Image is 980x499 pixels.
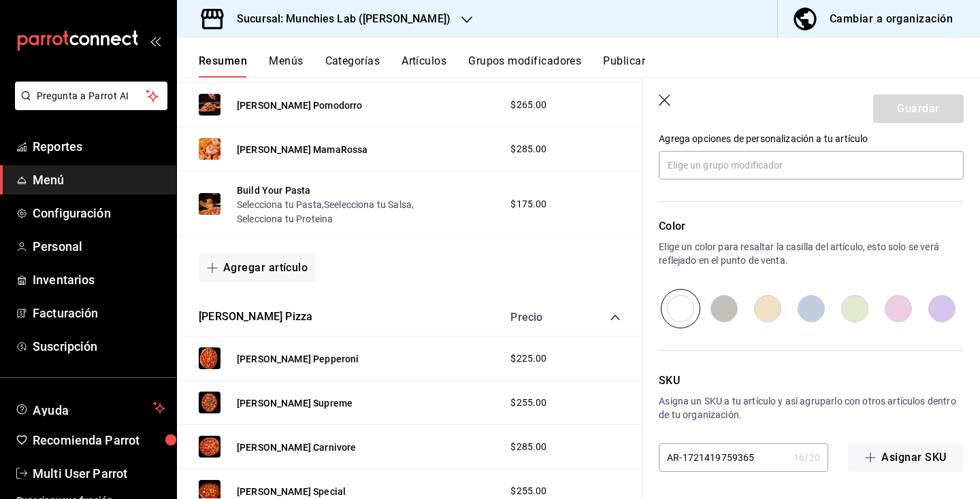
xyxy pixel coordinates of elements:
[199,309,312,325] button: [PERSON_NAME] Pizza
[37,89,146,103] span: Pregunta a Parrot AI
[325,54,380,78] button: Categorías
[199,94,220,116] img: Preview
[33,400,148,416] span: Ayuda
[659,218,964,235] p: Color
[237,198,322,211] button: Selecciona tu Pasta
[237,485,346,498] button: [PERSON_NAME] Special
[33,137,165,156] span: Reportes
[237,396,353,410] button: [PERSON_NAME] Supreme
[33,464,165,483] span: Multi User Parrot
[33,304,165,322] span: Facturación
[33,271,165,289] span: Inventarios
[237,197,497,226] div: , ,
[237,441,356,454] button: [PERSON_NAME] Carnivore
[33,204,165,222] span: Configuración
[794,451,820,464] div: 16 / 20
[510,351,546,366] span: $225.00
[199,54,247,78] button: Resumen
[510,396,546,410] span: $255.00
[15,82,167,110] button: Pregunta a Parrot AI
[269,54,303,78] button: Menús
[610,312,621,323] button: collapse-category-row
[226,11,451,27] h3: Sucursal: Munchies Lab ([PERSON_NAME])
[199,392,220,413] img: Preview
[199,138,220,160] img: Preview
[402,54,446,78] button: Artículos
[510,142,546,156] span: $285.00
[324,198,412,211] button: Seelecciona tu Salsa
[199,436,220,458] img: Preview
[603,54,645,78] button: Publicar
[659,151,964,179] input: Elige un grupo modificador
[848,443,964,472] button: Asignar SKU
[468,54,581,78] button: Grupos modificadores
[510,484,546,498] span: $255.00
[237,99,362,112] button: [PERSON_NAME] Pomodorro
[237,184,310,197] button: Build Your Pasta
[150,35,161,46] button: open_drawer_menu
[237,212,333,226] button: Selecciona tu Proteina
[199,54,980,78] div: navigation tabs
[510,197,546,211] span: $175.00
[237,352,359,366] button: [PERSON_NAME] Pepperoni
[510,440,546,454] span: $285.00
[830,10,953,29] div: Cambiar a organización
[659,394,964,421] p: Asigna un SKU a tu artículo y así agruparlo con otros artículos dentro de tu organización.
[10,99,167,113] a: Pregunta a Parrot AI
[33,337,165,356] span: Suscripción
[33,171,165,189] span: Menú
[510,98,546,112] span: $265.00
[659,240,964,267] p: Elige un color para resaltar la casilla del artículo, esto solo se verá reflejado en el punto de ...
[33,431,165,449] span: Recomienda Parrot
[497,311,584,324] div: Precio
[199,254,316,282] button: Agregar artículo
[659,373,964,389] p: SKU
[237,143,367,156] button: [PERSON_NAME] MamaRossa
[199,347,220,369] img: Preview
[199,193,220,215] img: Preview
[33,237,165,256] span: Personal
[659,132,964,145] p: Agrega opciones de personalización a tu artículo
